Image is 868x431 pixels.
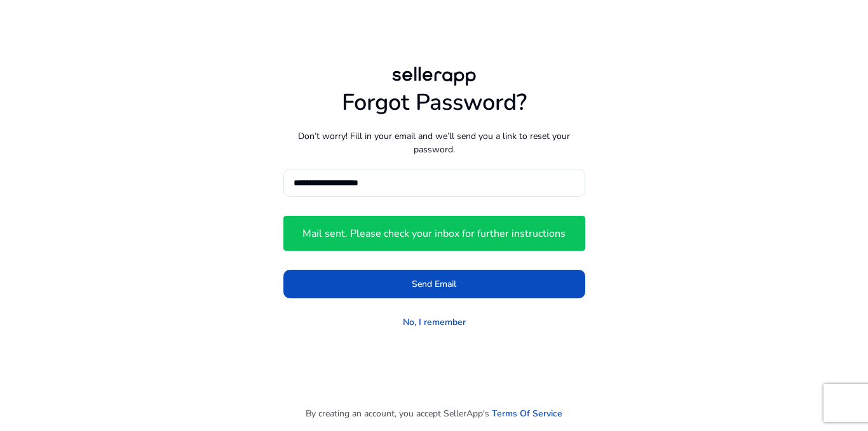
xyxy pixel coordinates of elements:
a: No, I remember [403,315,466,329]
span: Send Email [412,277,456,291]
a: Terms Of Service [492,407,562,420]
p: Don’t worry! Fill in your email and we’ll send you a link to reset your password. [283,129,585,156]
button: Send Email [283,270,585,298]
h4: Mail sent. Please check your inbox for further instructions [302,228,566,240]
h1: Forgot Password? [283,89,585,116]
